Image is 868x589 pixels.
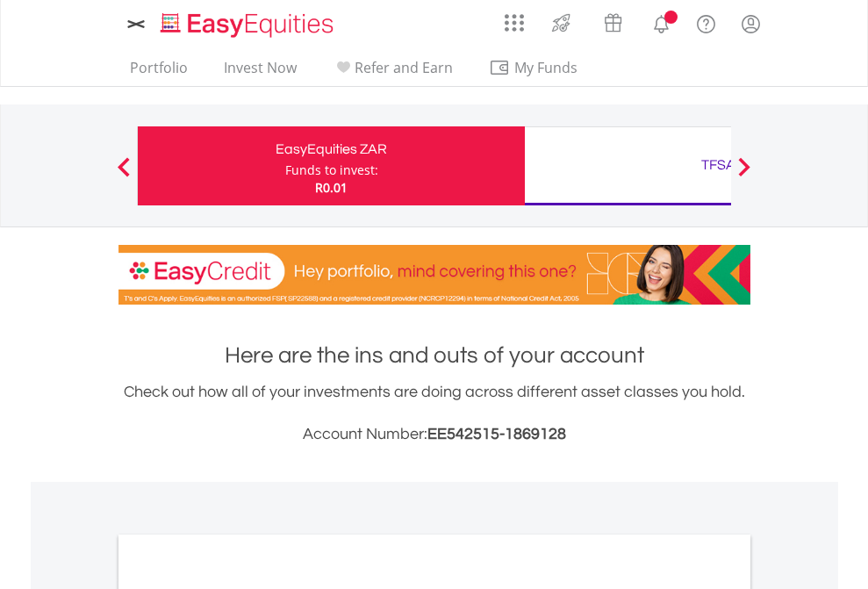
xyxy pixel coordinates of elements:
a: AppsGrid [493,4,535,32]
a: Refer and Earn [326,59,460,86]
div: Funds to invest: [285,162,378,179]
div: EasyEquities ZAR [148,137,514,162]
img: EasyCredit Promotion Banner [118,245,750,305]
span: My Funds [489,56,604,79]
span: EE542515-1869128 [427,426,566,442]
a: Notifications [639,4,684,40]
h1: Here are the ins and outs of your account [118,340,750,371]
a: My Profile [728,4,773,43]
a: Portfolio [123,59,195,86]
span: R0.01 [315,179,348,196]
span: Refer and Earn [355,58,453,77]
img: grid-menu-icon.svg [505,13,524,32]
a: Vouchers [587,4,639,37]
div: Check out how all of your investments are doing across different asset classes you hold. [118,380,750,447]
a: Home page [154,4,341,40]
img: thrive-v2.svg [547,9,576,37]
h3: Account Number: [118,422,750,447]
button: Next [727,166,762,183]
a: FAQ's and Support [684,4,728,40]
button: Previous [106,166,141,183]
img: EasyEquities_Logo.png [157,11,341,40]
img: vouchers-v2.svg [599,9,628,37]
a: Invest Now [217,59,304,86]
